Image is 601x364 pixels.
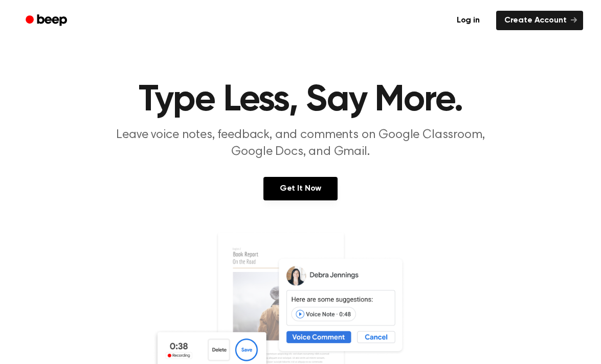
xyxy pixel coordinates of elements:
[447,9,490,32] a: Log in
[104,127,497,161] p: Leave voice notes, feedback, and comments on Google Classroom, Google Docs, and Gmail.
[18,11,76,31] a: Beep
[263,177,338,200] a: Get It Now
[39,82,563,119] h1: Type Less, Say More.
[496,11,583,30] a: Create Account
